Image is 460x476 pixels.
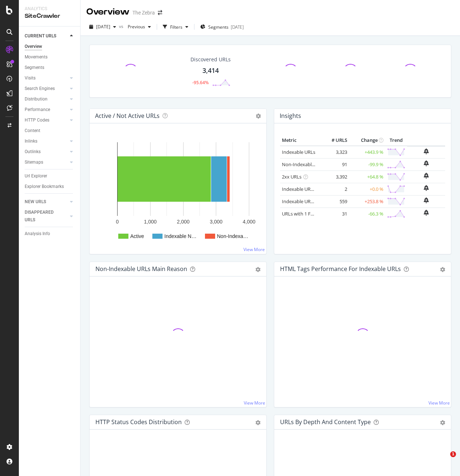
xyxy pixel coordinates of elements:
div: The Zebra [132,9,155,16]
div: Overview [25,43,42,50]
span: 1 [450,451,456,457]
i: Options [256,114,261,119]
a: View More [244,400,265,406]
text: Active [130,233,144,239]
div: Sitemaps [25,159,43,166]
div: Distribution [25,95,48,103]
a: View More [243,246,265,253]
a: URLs with 1 Follow Inlink [282,210,335,217]
td: 31 [320,208,349,220]
iframe: Intercom live chat [435,451,453,469]
div: Explorer Bookmarks [25,183,64,190]
h4: Active / Not Active URLs [95,111,160,121]
div: NEW URLS [25,198,46,206]
div: Content [25,127,40,135]
div: Analysis Info [25,230,50,238]
td: 3,323 [320,146,349,159]
a: Visits [25,74,68,82]
text: 1,000 [144,219,157,225]
text: 0 [116,219,119,225]
h4: Insights [280,111,301,121]
div: HTTP Codes [25,116,49,124]
div: [DATE] [231,24,244,30]
a: Performance [25,106,68,114]
div: Inlinks [25,138,37,145]
a: View More [428,400,450,406]
td: 2 [320,183,349,195]
div: Visits [25,74,36,82]
th: Trend [385,135,407,146]
a: Distribution [25,95,68,103]
td: -66.3 % [349,208,385,220]
a: Content [25,127,75,135]
a: NEW URLS [25,198,68,206]
a: DISAPPEARED URLS [25,209,68,224]
div: CURRENT URLS [25,32,56,40]
button: Filters [160,21,191,33]
a: Overview [25,43,75,50]
button: [DATE] [86,21,119,33]
div: Segments [25,64,44,71]
a: Indexable URLs [282,149,315,155]
div: bell-plus [424,197,429,203]
div: gear [255,420,260,425]
div: bell-plus [424,210,429,216]
div: bell-plus [424,173,429,178]
a: Url Explorer [25,172,75,180]
text: Non-Indexa… [217,233,248,239]
span: Segments [208,24,229,30]
td: +0.0 % [349,183,385,195]
a: Inlinks [25,138,68,145]
a: Search Engines [25,85,68,93]
td: -99.9 % [349,158,385,171]
a: Segments [25,64,75,71]
td: 3,392 [320,171,349,183]
div: 3,414 [202,66,219,75]
span: vs [119,23,125,29]
td: +253.8 % [349,195,385,208]
div: Movements [25,53,48,61]
th: # URLS [320,135,349,146]
svg: A chart. [95,135,260,248]
div: HTML Tags Performance for Indexable URLs [280,265,401,272]
a: Sitemaps [25,159,68,166]
a: Outlinks [25,148,68,156]
td: 559 [320,195,349,208]
td: +64.8 % [349,171,385,183]
a: Non-Indexable URLs [282,161,326,168]
div: Outlinks [25,148,41,156]
div: Overview [86,6,130,18]
div: HTTP Status Codes Distribution [95,418,182,426]
div: SiteCrawler [25,12,74,20]
div: bell-plus [424,148,429,154]
a: Movements [25,53,75,61]
td: +443.9 % [349,146,385,159]
th: Change [349,135,385,146]
a: Analysis Info [25,230,75,238]
text: 4,000 [243,219,255,225]
div: DISAPPEARED URLS [25,209,61,224]
div: Performance [25,106,50,114]
a: Indexable URLs with Bad H1 [282,186,342,192]
td: 91 [320,158,349,171]
a: CURRENT URLS [25,32,68,40]
text: 2,000 [177,219,189,225]
a: Indexable URLs with Bad Description [282,198,361,205]
div: Url Explorer [25,172,47,180]
div: bell-plus [424,160,429,166]
div: gear [440,420,445,425]
th: Metric [280,135,320,146]
div: Filters [170,24,182,30]
button: Segments[DATE] [197,21,247,33]
text: 3,000 [210,219,222,225]
text: Indexable N… [164,233,197,239]
a: 2xx URLs [282,173,301,180]
div: Analytics [25,6,74,12]
div: gear [440,267,445,272]
span: 2025 Oct. 15th [96,24,110,30]
div: -95.64% [192,79,209,86]
div: Non-Indexable URLs Main Reason [95,265,187,272]
div: Search Engines [25,85,55,93]
div: Discovered URLs [190,56,231,63]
